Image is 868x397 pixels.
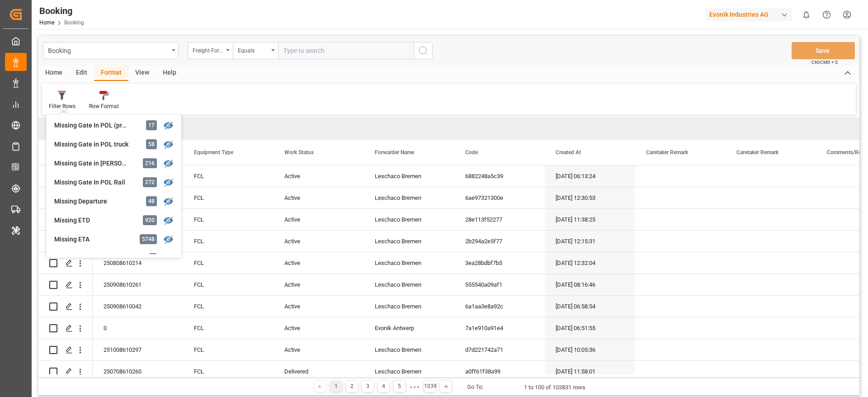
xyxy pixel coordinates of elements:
[274,317,364,339] div: Active
[796,5,816,25] button: show 0 new notifications
[54,178,133,187] div: Missing Gate In POL Rail
[38,296,93,317] div: Press SPACE to select this row.
[43,42,179,59] button: open menu
[140,234,157,244] div: 5748
[545,317,635,339] div: [DATE] 06:51:55
[146,139,157,149] div: 58
[424,381,435,392] div: 1039
[454,339,545,360] div: d7d221742a71
[143,215,157,225] div: 920
[816,5,837,25] button: Help Center
[454,296,545,317] div: 6a1aa3e8a92c
[274,296,364,317] div: Active
[364,339,454,360] div: Leschaco Bremen
[183,317,274,339] div: FCL
[364,209,454,230] div: Leschaco Bremen
[156,66,183,81] div: Help
[38,274,93,296] div: Press SPACE to select this row.
[375,149,414,156] span: Forwarder Name
[706,8,793,21] div: Evonik Industries AG
[54,216,133,225] div: Missing ETD
[465,149,478,156] span: Code
[362,381,373,392] div: 3
[193,44,223,55] div: Freight Forwarder's Reference No.
[89,102,119,110] div: Row Format
[149,253,157,263] div: 0
[146,196,157,206] div: 48
[183,165,274,187] div: FCL
[39,4,84,18] div: Booking
[38,165,93,187] div: Press SPACE to select this row.
[233,42,278,59] button: open menu
[39,19,54,26] a: Home
[545,339,635,360] div: [DATE] 10:05:36
[378,381,389,392] div: 4
[38,66,69,81] div: Home
[414,42,433,59] button: search button
[238,44,269,55] div: Equals
[545,274,635,295] div: [DATE] 08:16:46
[38,231,93,252] div: Press SPACE to select this row.
[454,209,545,230] div: 28e113f52277
[38,339,93,361] div: Press SPACE to select this row.
[38,317,93,339] div: Press SPACE to select this row.
[545,187,635,208] div: [DATE] 12:30:53
[54,197,133,206] div: Missing Departure
[330,381,342,392] div: 1
[454,252,545,274] div: 3ea28bdbf7b5
[48,44,169,56] div: Booking
[69,66,94,81] div: Edit
[454,317,545,339] div: 7a1e910a91e4
[274,339,364,360] div: Active
[183,361,274,382] div: FCL
[49,102,75,110] div: Filter Rows
[54,159,133,168] div: Missing Gate in [PERSON_NAME]
[274,165,364,187] div: Active
[128,66,156,81] div: View
[545,165,635,187] div: [DATE] 06:13:24
[545,209,635,230] div: [DATE] 11:38:25
[38,187,93,209] div: Press SPACE to select this row.
[454,165,545,187] div: 6882248a5c39
[93,296,183,317] div: 250908610042
[274,209,364,230] div: Active
[274,231,364,252] div: Active
[278,42,414,59] input: Type to search
[364,361,454,382] div: Leschaco Bremen
[410,383,420,390] div: ● ● ●
[183,187,274,208] div: FCL
[183,209,274,230] div: FCL
[284,149,314,156] span: Work Status
[736,149,778,156] span: Caretaker Remark
[454,274,545,295] div: 555540a09af1
[811,59,838,66] span: Ctrl/CMD + S
[467,383,483,392] div: Go To:
[38,209,93,231] div: Press SPACE to select this row.
[545,296,635,317] div: [DATE] 06:58:54
[54,254,133,263] div: EventsNotGivenByCarrier
[94,66,128,81] div: Format
[545,231,635,252] div: [DATE] 12:15:31
[706,6,796,23] button: Evonik Industries AG
[143,158,157,168] div: 216
[54,140,133,149] div: Missing Gate in POL truck
[545,252,635,274] div: [DATE] 12:32:04
[93,274,183,295] div: 250908610261
[146,120,157,130] div: 17
[38,252,93,274] div: Press SPACE to select this row.
[454,187,545,208] div: 6ae97321300e
[194,149,233,156] span: Equipment Type
[274,274,364,295] div: Active
[394,381,405,392] div: 5
[364,317,454,339] div: Evonik Antwerp
[545,361,635,382] div: [DATE] 11:58:01
[364,252,454,274] div: Leschaco Bremen
[274,187,364,208] div: Active
[93,252,183,274] div: 250808610214
[38,361,93,383] div: Press SPACE to select this row.
[364,231,454,252] div: Leschaco Bremen
[183,274,274,295] div: FCL
[556,149,581,156] span: Created At
[274,252,364,274] div: Active
[54,235,133,244] div: Missing ETA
